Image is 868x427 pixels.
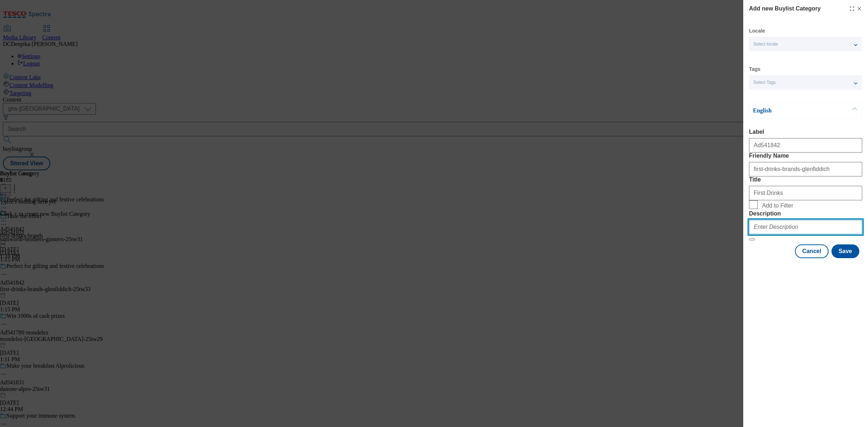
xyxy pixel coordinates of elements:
[795,244,828,258] button: Cancel
[749,186,862,200] input: Enter Title
[749,129,862,135] label: Label
[753,80,776,85] span: Select Tags
[749,162,862,176] input: Enter Friendly Name
[749,153,862,159] label: Friendly Name
[749,29,765,33] label: Locale
[749,75,862,90] button: Select Tags
[749,220,862,234] input: Enter Description
[749,67,761,71] label: Tags
[749,138,862,153] input: Enter Label
[762,202,793,209] span: Add to Filter
[749,176,862,183] label: Title
[753,42,778,47] span: Select locale
[749,37,862,51] button: Select locale
[749,4,821,13] h4: Add new Buylist Category
[753,107,829,114] p: English
[831,244,859,258] button: Save
[749,210,862,217] label: Description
